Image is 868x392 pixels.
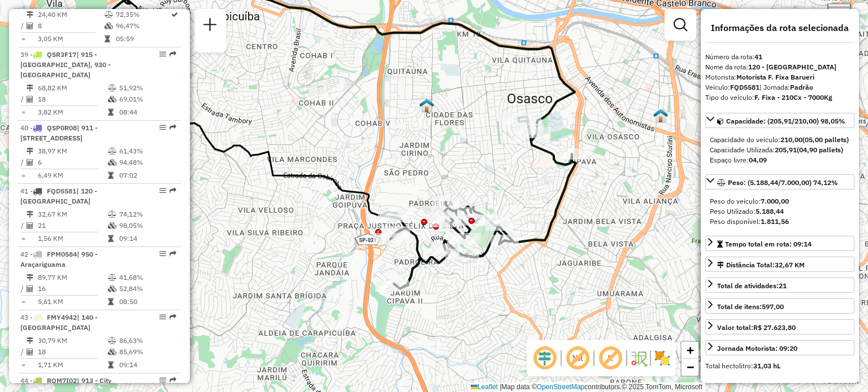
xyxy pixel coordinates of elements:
[564,345,591,372] span: Exibir NR
[37,20,104,32] td: 8
[119,94,176,105] td: 69,01%
[797,146,843,154] strong: (04,90 pallets)
[108,349,116,355] i: % de utilização da cubagem
[687,360,694,374] span: −
[47,124,77,132] span: QSP0R08
[27,337,33,344] i: Distância Total
[705,278,854,293] a: Total de atividades:21
[20,50,111,79] span: | 915 - [GEOGRAPHIC_DATA], 930 - [GEOGRAPHIC_DATA]
[754,93,832,102] strong: F. Fixa - 210Cx - 7000Kg
[37,9,104,20] td: 24,40 KM
[20,170,26,181] td: =
[20,124,98,142] span: 40 -
[108,222,116,229] i: % de utilização da cubagem
[20,187,97,205] span: 41 -
[119,335,176,346] td: 86,63%
[705,113,854,128] a: Capacidade: (205,91/210,00) 98,05%
[170,250,176,257] em: Rota exportada
[37,283,107,294] td: 16
[705,381,854,392] h4: Atividades
[759,83,813,91] span: | Jornada:
[20,157,26,168] td: /
[115,33,170,45] td: 05:59
[653,349,671,367] img: Exibir/Ocultar setores
[119,157,176,168] td: 94,48%
[20,283,26,294] td: /
[748,63,836,71] strong: 120 - [GEOGRAPHIC_DATA]
[37,157,107,168] td: 6
[754,52,762,61] strong: 41
[47,50,76,59] span: QSR3F17
[471,383,498,391] a: Leaflet
[37,107,107,118] td: 3,82 KM
[705,298,854,314] a: Total de itens:597,00
[47,187,76,195] span: FQD5581
[736,73,814,81] strong: Motorista F. Fixa Barueri
[119,283,176,294] td: 52,84%
[108,285,116,292] i: % de utilização da cubagem
[20,313,98,332] span: 43 -
[37,272,107,283] td: 89,77 KM
[710,206,850,217] div: Peso Utilizado:
[108,274,116,281] i: % de utilização do peso
[20,346,26,358] td: /
[20,220,26,231] td: /
[108,109,114,116] i: Tempo total em rota
[705,82,854,93] div: Veículo:
[20,313,98,332] span: | 140 - [GEOGRAPHIC_DATA]
[753,362,780,370] strong: 31,03 hL
[37,82,107,94] td: 68,82 KM
[199,14,222,39] a: Nova sessão e pesquisa
[726,117,845,125] span: Capacidade: (205,91/210,00) 98,05%
[705,236,854,251] a: Tempo total em rota: 09:14
[37,170,107,181] td: 6,49 KM
[47,313,77,321] span: FMY4942
[749,156,767,164] strong: 04,09
[159,51,166,58] em: Opções
[20,233,26,244] td: =
[27,274,33,281] i: Distância Total
[115,20,170,32] td: 96,47%
[20,33,26,45] td: =
[761,217,789,226] strong: 1.811,56
[756,207,784,215] strong: 5.188,44
[717,260,805,270] div: Distância Total:
[725,240,811,248] span: Tempo total em rota: 09:14
[159,250,166,257] em: Opções
[682,359,698,376] a: Zoom out
[20,107,26,118] td: =
[705,130,854,170] div: Capacidade: (205,91/210,00) 98,05%
[170,314,176,320] em: Rota exportada
[37,94,107,105] td: 18
[705,72,854,82] div: Motorista:
[710,197,789,205] span: Peso do veículo:
[27,222,33,229] i: Total de Atividades
[669,14,692,36] a: Exibir filtros
[37,33,104,45] td: 3,05 KM
[705,319,854,334] a: Valor total:R$ 27.623,80
[108,362,114,368] i: Tempo total em rota
[705,52,854,62] div: Número da rota:
[37,296,107,307] td: 5,61 KM
[705,257,854,272] a: Distância Total:32,67 KM
[159,377,166,384] em: Opções
[20,124,98,142] span: | 911 - [STREET_ADDRESS]
[108,172,114,179] i: Tempo total em rota
[705,174,854,190] a: Peso: (5.188,44/7.000,00) 74,12%
[710,145,850,155] div: Capacidade Utilizada:
[717,281,787,290] span: Total de atividades:
[159,187,166,194] em: Opções
[20,20,26,32] td: /
[47,376,77,385] span: RQM7I02
[705,361,854,371] div: Total hectolitro:
[159,314,166,320] em: Opções
[159,124,166,131] em: Opções
[20,296,26,307] td: =
[27,11,33,18] i: Distância Total
[802,135,849,144] strong: (05,00 pallets)
[710,155,850,165] div: Espaço livre:
[500,383,501,391] span: |
[108,211,116,218] i: % de utilização do peso
[27,85,33,91] i: Distância Total
[717,323,796,333] div: Valor total:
